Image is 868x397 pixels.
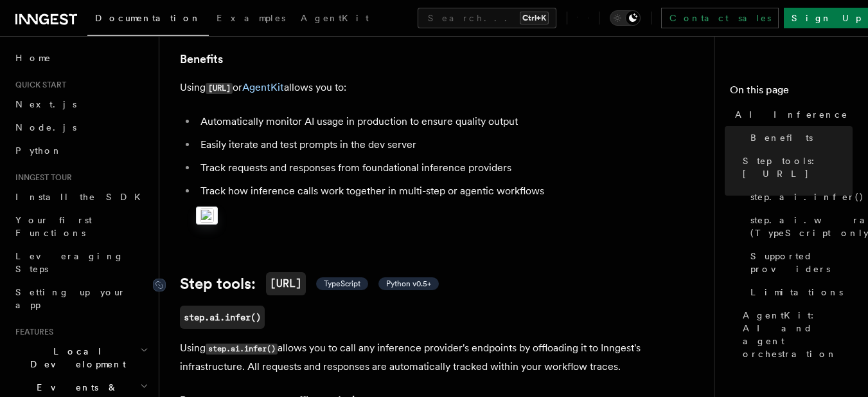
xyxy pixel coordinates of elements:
a: step.ai.infer() [745,185,853,208]
span: Limitations [750,286,843,299]
kbd: Ctrl+K [520,12,549,24]
a: Limitations [745,281,853,304]
a: step.ai.infer() [180,306,265,329]
span: Your first Functions [15,215,92,238]
span: Benefits [750,131,813,144]
span: Examples [217,13,285,23]
a: Step tools:[URL] TypeScript Python v0.5+ [180,272,439,295]
span: Features [10,327,53,337]
span: TypeScript [324,279,360,289]
li: Track requests and responses from foundational inference providers [197,159,694,177]
code: [URL] [206,83,233,94]
span: Node.js [15,122,76,133]
span: Documentation [95,13,201,23]
button: Toggle dark mode [610,10,641,26]
span: AgentKit: AI and agent orchestration [743,309,853,360]
span: AI Inference [735,108,848,121]
span: Python v0.5+ [386,279,431,289]
span: Setting up your app [15,287,126,310]
a: Next.js [10,93,151,116]
a: Step tools: [URL] [738,149,853,185]
span: Leveraging Steps [15,251,124,274]
code: [URL] [266,272,306,295]
a: Benefits [180,50,223,68]
p: Using allows you to call any inference provider's endpoints by offloading it to Inngest's infrast... [180,339,694,376]
a: Home [10,46,151,69]
a: Supported providers [745,245,853,281]
span: Home [15,51,51,64]
a: Benefits [745,126,853,149]
a: AgentKit [293,4,376,35]
a: Setting up your app [10,281,151,317]
a: Leveraging Steps [10,245,151,281]
span: Install the SDK [15,192,148,202]
code: step.ai.infer() [206,344,278,355]
a: Node.js [10,116,151,139]
span: Python [15,145,62,156]
li: Track how inference calls work together in multi-step or agentic workflows [197,182,694,200]
span: Next.js [15,99,76,109]
span: Quick start [10,80,66,90]
a: AgentKit: AI and agent orchestration [738,304,853,365]
span: Step tools: [URL] [743,154,853,180]
span: step.ai.infer() [750,190,864,203]
a: Install the SDK [10,185,151,208]
button: Local Development [10,340,151,376]
h4: On this page [730,82,853,103]
span: Inngest tour [10,172,72,183]
button: Search...Ctrl+K [418,8,556,28]
a: Documentation [87,4,209,36]
a: Contact sales [661,8,779,28]
a: AgentKit [242,81,284,93]
a: Python [10,139,151,162]
p: Using or allows you to: [180,78,694,97]
span: AgentKit [301,13,369,23]
a: AI Inference [730,103,853,126]
span: Local Development [10,345,140,371]
span: Supported providers [750,250,853,275]
a: Examples [209,4,293,35]
li: Easily iterate and test prompts in the dev server [197,136,694,154]
a: Your first Functions [10,208,151,245]
li: Automatically monitor AI usage in production to ensure quality output [197,113,694,131]
a: step.ai.wrap() (TypeScript only) [745,208,853,245]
